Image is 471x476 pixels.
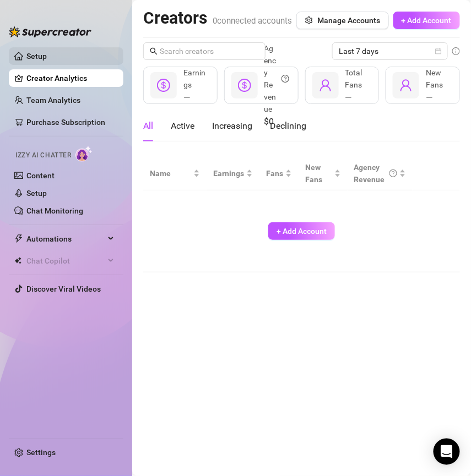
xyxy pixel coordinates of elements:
span: + Add Account [277,227,327,236]
th: Earnings [207,157,259,190]
button: + Add Account [268,222,335,240]
div: Declining [270,119,306,133]
div: All [143,119,153,133]
span: + Add Account [402,16,452,25]
button: + Add Account [393,12,460,29]
span: Earnings [213,167,244,179]
div: Open Intercom Messenger [434,439,460,465]
span: Automations [26,230,105,248]
a: Team Analytics [26,96,80,105]
input: Search creators [160,45,250,57]
div: Increasing [212,119,252,133]
span: Last 7 days [339,43,441,59]
span: Total Fans [345,68,362,89]
button: Manage Accounts [296,12,389,29]
span: user [319,79,332,92]
div: — [183,91,208,104]
span: Manage Accounts [317,16,380,25]
h2: Creators [143,8,292,29]
a: Setup [26,189,47,198]
a: Creator Analytics [26,69,115,87]
span: 0 connected accounts [213,16,292,26]
a: Purchase Subscription [26,118,105,127]
span: Chat Copilot [26,252,105,270]
span: user [399,79,413,92]
span: New Fans [426,68,443,89]
span: dollar-circle [238,79,251,92]
div: — [345,91,370,104]
a: Chat Monitoring [26,206,83,215]
a: Settings [26,448,56,457]
span: search [150,47,158,55]
span: info-circle [452,47,460,55]
span: dollar-circle [157,79,170,92]
span: Earnings [183,68,205,89]
span: Izzy AI Chatter [15,150,71,161]
span: question-circle [281,42,289,115]
img: AI Chatter [75,146,93,162]
a: Setup [26,52,47,61]
span: New Fans [305,161,332,185]
a: Content [26,171,55,180]
span: calendar [435,48,442,54]
span: question-circle [389,161,397,185]
span: setting [305,17,313,24]
th: Fans [259,157,299,190]
th: New Fans [299,157,348,190]
span: Fans [266,167,283,179]
span: Name [150,167,191,179]
img: Chat Copilot [14,257,21,265]
img: logo-BBDzfeDw.svg [9,26,91,37]
div: Agency Revenue [354,161,397,185]
div: Agency Revenue [264,42,289,115]
span: thunderbolt [14,234,23,243]
a: Discover Viral Videos [26,284,101,293]
th: Name [143,157,207,190]
div: — [426,91,451,104]
div: Active [171,119,194,133]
